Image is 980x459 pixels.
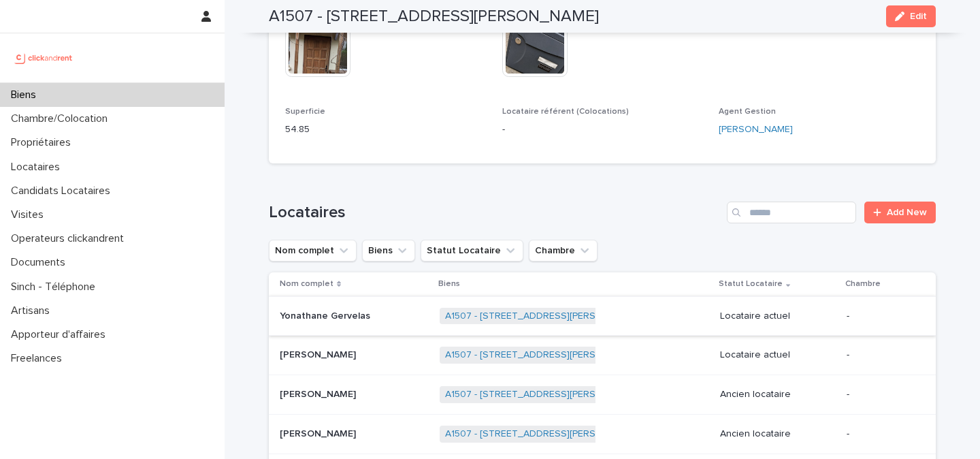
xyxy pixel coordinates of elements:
tr: [PERSON_NAME][PERSON_NAME] A1507 - [STREET_ADDRESS][PERSON_NAME] Ancien locataire- [269,415,936,454]
p: Locataire actuel [720,349,836,361]
h2: A1507 - [STREET_ADDRESS][PERSON_NAME] [269,7,599,27]
p: - [847,349,914,361]
p: - [847,311,914,322]
p: Biens [438,276,460,291]
p: Chambre/Colocation [5,112,118,125]
p: Ancien locataire [720,428,836,440]
tr: [PERSON_NAME][PERSON_NAME] A1507 - [STREET_ADDRESS][PERSON_NAME] Ancien locataire- [269,375,936,415]
p: Documents [5,256,76,269]
span: Superficie [285,108,325,116]
p: Ancien locataire [720,389,836,400]
p: Biens [5,89,47,101]
span: Locataire référent (Colocations) [502,108,629,116]
p: [PERSON_NAME] [280,386,359,400]
button: Biens [362,240,415,262]
button: Edit [886,5,936,27]
p: Candidats Locataires [5,185,121,197]
button: Chambre [529,240,598,262]
p: - [847,428,914,440]
p: Artisans [5,304,61,317]
a: Add New [864,202,936,223]
p: - [502,123,703,137]
a: A1507 - [STREET_ADDRESS][PERSON_NAME] [445,389,644,400]
p: Statut Locataire [719,276,783,291]
tr: [PERSON_NAME][PERSON_NAME] A1507 - [STREET_ADDRESS][PERSON_NAME] Locataire actuel- [269,336,936,375]
p: Freelances [5,352,73,365]
span: Agent Gestion [719,108,776,116]
p: Operateurs clickandrent [5,232,135,245]
button: Statut Locataire [421,240,523,262]
input: Search [727,202,856,223]
p: [PERSON_NAME] [280,426,359,440]
a: [PERSON_NAME] [719,123,793,137]
p: Yonathane Gervelas [280,308,373,322]
p: Visites [5,208,54,221]
a: A1507 - [STREET_ADDRESS][PERSON_NAME] [445,428,644,440]
a: A1507 - [STREET_ADDRESS][PERSON_NAME] [445,349,644,361]
span: Add New [887,208,927,217]
p: Sinch - Téléphone [5,281,106,294]
p: - [847,389,914,400]
p: Apporteur d'affaires [5,328,116,341]
p: [PERSON_NAME] [280,347,359,361]
p: Locataire actuel [720,311,836,322]
img: UCB0brd3T0yccxBKYDjQ [11,44,77,72]
p: 54.85 [285,123,486,137]
a: A1507 - [STREET_ADDRESS][PERSON_NAME] [445,311,644,322]
tr: Yonathane GervelasYonathane Gervelas A1507 - [STREET_ADDRESS][PERSON_NAME] Locataire actuel- [269,296,936,336]
span: Edit [910,12,927,21]
p: Propriétaires [5,136,82,149]
h1: Locataires [269,203,721,223]
p: Nom complet [280,276,333,291]
button: Nom complet [269,240,357,262]
p: Chambre [845,276,881,291]
p: Locataires [5,161,71,174]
